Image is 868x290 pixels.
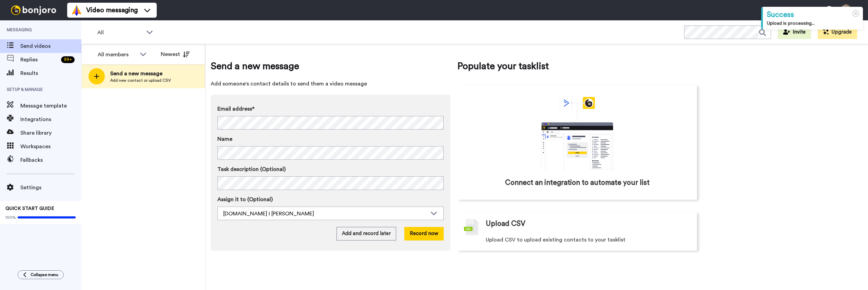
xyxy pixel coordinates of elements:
img: bj-logo-header-white.svg [8,5,59,15]
button: Record now [404,227,444,240]
span: Upload CSV [486,219,525,229]
span: Add new contact or upload CSV [110,78,171,83]
span: Message template [20,102,81,110]
span: Name [217,135,232,143]
div: Success [767,9,859,20]
div: All members [98,51,136,59]
span: Integrations [20,115,81,123]
span: All [97,28,143,37]
button: Newest [156,47,195,61]
span: 100% [5,215,16,220]
button: Upgrade [818,25,857,39]
img: vm-color.svg [71,5,82,16]
div: Upload is processing... [767,20,859,27]
span: Workspaces [20,142,81,151]
span: Share library [20,129,81,137]
span: Send a new message [110,70,171,78]
img: csv-grey.png [464,219,479,236]
button: Collapse menu [18,270,64,279]
div: animation [526,97,628,171]
span: Send a new message [211,59,450,73]
span: Results [20,69,81,77]
span: Connect an integration to automate your list [505,178,650,188]
div: [DOMAIN_NAME] I [PERSON_NAME] [223,210,427,218]
label: Assign it to (Optional) [217,195,444,204]
span: Settings [20,183,81,192]
span: Upload CSV to upload existing contacts to your tasklist [486,236,625,244]
label: Task description (Optional) [217,165,444,173]
span: Fallbacks [20,156,81,164]
span: Populate your tasklist [457,59,697,73]
span: Add someone's contact details to send them a video message [211,80,450,88]
span: Send videos [20,42,81,50]
label: Email address* [217,105,444,113]
button: Invite [778,25,811,39]
span: Collapse menu [31,272,58,277]
span: QUICK START GUIDE [5,206,54,211]
span: Video messaging [86,5,138,15]
div: 99 + [61,56,75,63]
span: Replies [20,56,58,64]
button: Add and record later [336,227,396,240]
